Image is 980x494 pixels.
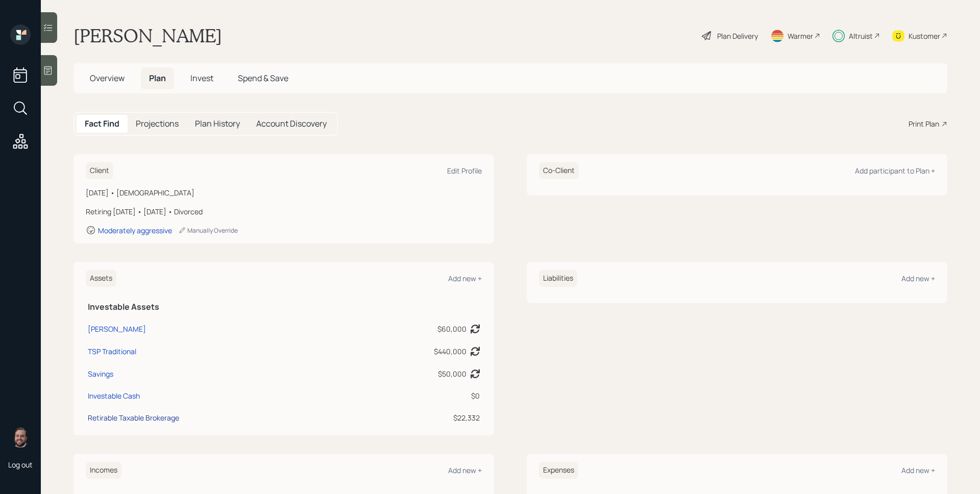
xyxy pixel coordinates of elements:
[437,324,467,334] div: $60,000
[238,72,288,84] span: Spend & Save
[539,270,577,287] h6: Liabilities
[88,390,140,401] div: Investable Cash
[448,274,482,283] div: Add new +
[434,346,467,357] div: $440,000
[178,226,238,235] div: Manually Override
[88,346,136,357] div: TSP Traditional
[849,31,873,41] div: Altruist
[348,412,480,423] div: $22,332
[448,465,482,475] div: Add new +
[86,206,482,217] div: Retiring [DATE] • [DATE] • Divorced
[73,24,222,47] h1: [PERSON_NAME]
[86,162,113,179] h6: Client
[195,119,240,129] h5: Plan History
[88,412,179,423] div: Retirable Taxable Brokerage
[256,119,327,129] h5: Account Discovery
[539,162,579,179] h6: Co-Client
[85,119,119,129] h5: Fact Find
[86,270,116,287] h6: Assets
[86,187,482,198] div: [DATE] • [DEMOGRAPHIC_DATA]
[136,119,179,129] h5: Projections
[438,368,467,379] div: $50,000
[190,72,213,84] span: Invest
[901,274,935,283] div: Add new +
[539,462,578,479] h6: Expenses
[855,166,935,176] div: Add participant to Plan +
[88,324,146,334] div: [PERSON_NAME]
[788,31,813,41] div: Warmer
[909,118,939,129] div: Print Plan
[909,31,940,41] div: Kustomer
[88,368,113,379] div: Savings
[88,302,480,312] h5: Investable Assets
[90,72,125,84] span: Overview
[717,31,758,41] div: Plan Delivery
[86,462,121,479] h6: Incomes
[901,465,935,475] div: Add new +
[10,427,31,448] img: james-distasi-headshot.png
[8,460,33,470] div: Log out
[149,72,166,84] span: Plan
[348,390,480,401] div: $0
[98,226,172,235] div: Moderately aggressive
[447,166,482,176] div: Edit Profile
